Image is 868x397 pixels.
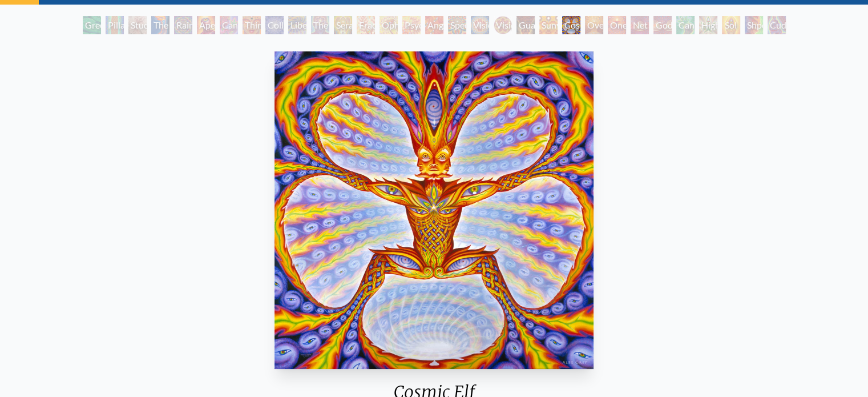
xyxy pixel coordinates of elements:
[274,51,594,369] img: Cosmic-Elf-2003-Alex-Grey-watermarked.jpg
[380,16,398,34] div: Ophanic Eyelash
[106,16,124,34] div: Pillar of Awareness
[494,16,512,34] div: Vision [PERSON_NAME]
[722,16,740,34] div: Sol Invictus
[471,16,489,34] div: Vision Crystal
[357,16,375,34] div: Fractal Eyes
[676,16,695,34] div: Cannafist
[197,16,215,34] div: Aperture
[516,16,535,34] div: Guardian of Infinite Vision
[745,16,763,34] div: Shpongled
[562,16,580,34] div: Cosmic Elf
[220,16,238,34] div: Cannabis Sutra
[174,16,192,34] div: Rainbow Eye Ripple
[334,16,352,34] div: Seraphic Transport Docking on the Third Eye
[585,16,603,34] div: Oversoul
[151,16,169,34] div: The Torch
[128,16,147,34] div: Study for the Great Turn
[311,16,329,34] div: The Seer
[539,16,558,34] div: Sunyata
[265,16,284,34] div: Collective Vision
[653,16,672,34] div: Godself
[288,16,306,34] div: Liberation Through Seeing
[83,16,101,34] div: Green Hand
[243,16,261,34] div: Third Eye Tears of Joy
[608,16,626,34] div: One
[402,16,421,34] div: Psychomicrograph of a Fractal Paisley Cherub Feather Tip
[425,16,443,34] div: Angel Skin
[768,16,786,34] div: Cuddle
[631,16,649,34] div: Net of Being
[699,16,717,34] div: Higher Vision
[448,16,466,34] div: Spectral Lotus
